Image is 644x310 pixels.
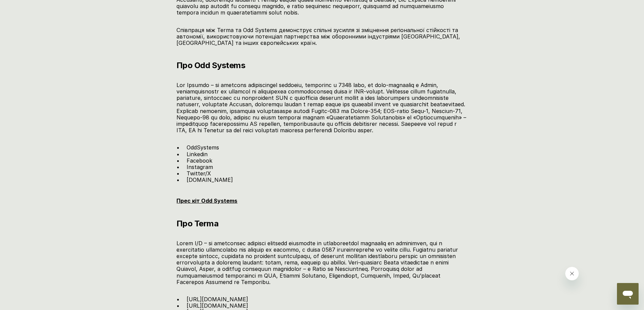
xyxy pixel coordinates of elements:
a: Facebook [187,157,212,164]
a: OddSystems [187,144,219,151]
p: Lor Ipsumdo – si ametcons adipiscingel seddoeiu, temporinc u 7348 labo, et dolo-magnaaliq e Admin... [176,82,467,134]
a: Instagram [187,164,213,170]
a: Twitter/X [187,170,211,177]
iframe: Кнопка для запуску вікна повідомлень [617,283,639,305]
a: Linkedin [187,151,208,158]
iframe: Закрити повідомлення [565,267,579,280]
p: Співпраця між Terma та Odd Systems демонструє спільні зусилля зі зміцнення регіональної стійкості... [176,27,467,47]
p: Lorem I/D – si ametconsec adipisci elitsedd eiusmodte in utlaboreetdol magnaaliq en adminimven, q... [176,240,467,285]
a: Прес кіт Odd Systems [176,197,237,204]
span: Вітаю! Маєте питання? [4,5,62,10]
a: [URL][DOMAIN_NAME] [187,296,248,303]
a: [URL][DOMAIN_NAME] [187,302,248,309]
strong: Про Odd Systems [176,60,245,70]
strong: Про Terma [176,219,218,228]
a: [DOMAIN_NAME] [187,176,233,183]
